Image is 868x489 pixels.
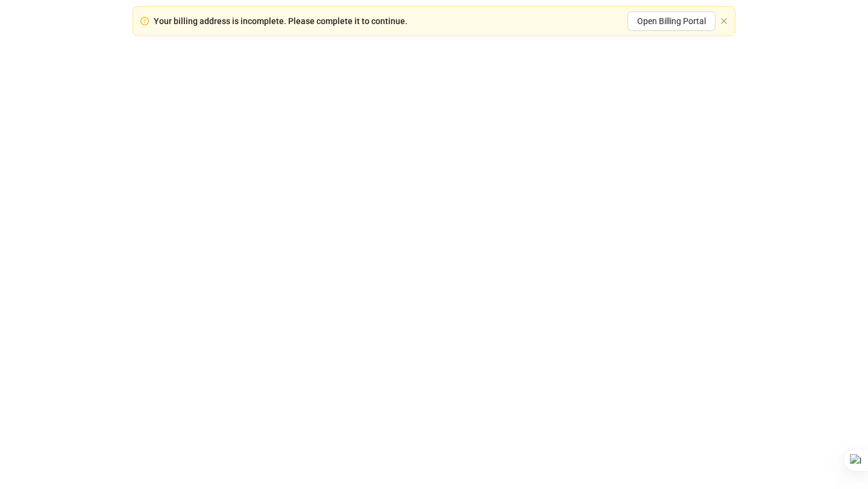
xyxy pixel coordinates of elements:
div: Your billing address is incomplete. Please complete it to continue. [154,14,407,28]
button: Open Billing Portal [627,11,715,31]
span: Open Billing Portal [637,16,706,26]
button: close [720,17,728,25]
span: exclamation-circle [140,17,149,25]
